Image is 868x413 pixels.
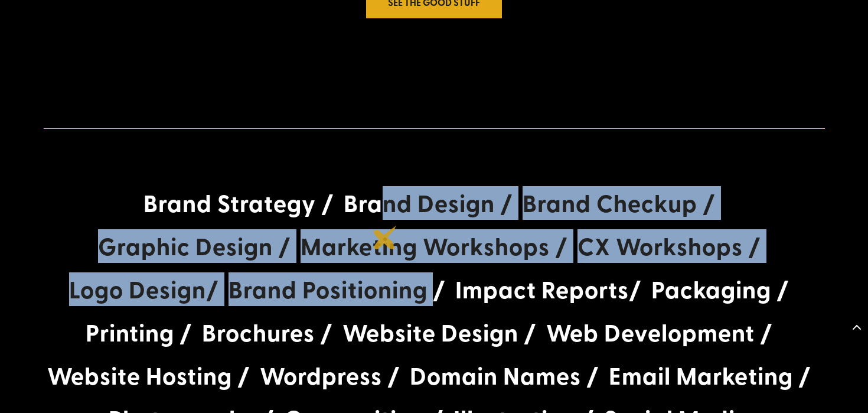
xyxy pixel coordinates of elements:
[455,275,642,310] h3: /
[609,362,811,396] h3: Email Marketing /
[229,275,446,310] h3: Brand Positioning /
[577,232,761,266] h3: CX Workshops /
[143,189,334,223] h3: Brand Strategy /
[69,275,219,310] h3: /
[47,362,250,396] h3: Website Hosting /
[546,318,773,353] h3: Web Development /
[651,275,789,310] h3: Packaging /
[523,189,716,223] h3: Brand Checkup /
[260,362,400,396] h3: Wordpress /
[69,272,206,306] a: Logo Design
[344,189,513,223] h3: Brand Design /
[301,232,568,266] h3: Marketing Workshops /
[342,318,537,353] h3: Website Design /
[455,272,629,306] a: Impact Reports
[410,362,599,396] h3: Domain Names /
[86,318,192,353] h3: Printing /
[202,318,333,353] h3: Brochures /
[98,232,291,266] h3: Graphic Design /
